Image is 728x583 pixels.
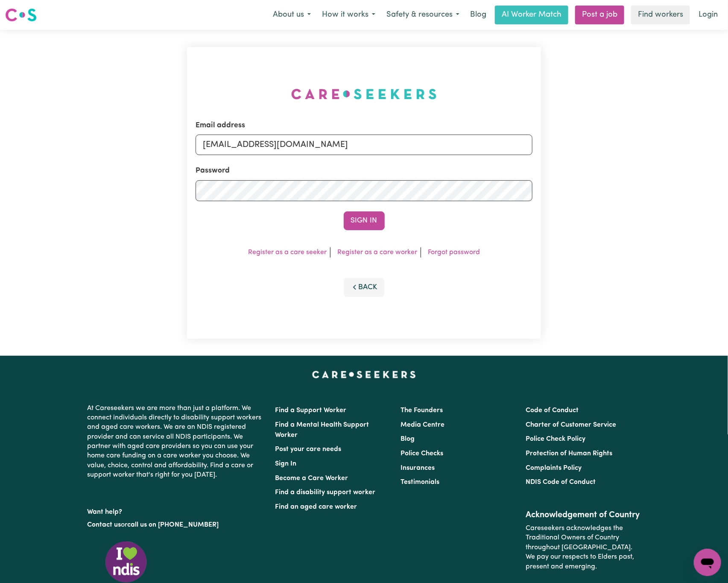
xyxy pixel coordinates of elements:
[401,450,443,457] a: Police Checks
[248,249,327,256] a: Register as a care seeker
[401,465,435,472] a: Insurances
[88,517,265,533] p: or
[275,504,357,510] a: Find an aged care worker
[428,249,480,256] a: Forgot password
[526,422,616,428] a: Charter of Customer Service
[526,479,596,486] a: NDIS Code of Conduct
[337,249,417,256] a: Register as a care worker
[275,422,369,439] a: Find a Mental Health Support Worker
[631,6,690,24] a: Find workers
[401,407,443,414] a: The Founders
[275,446,342,453] a: Post your care needs
[267,6,316,24] button: About us
[526,520,640,575] p: Careseekers acknowledges the Traditional Owners of Country throughout [GEOGRAPHIC_DATA]. We pay o...
[526,450,612,457] a: Protection of Human Rights
[344,278,385,297] button: Back
[344,211,385,230] button: Sign In
[5,5,37,25] a: Careseekers logo
[401,479,439,486] a: Testimonials
[401,436,415,442] a: Blog
[575,6,624,24] a: Post a job
[526,436,585,442] a: Police Check Policy
[465,6,491,24] a: Blog
[401,422,444,428] a: Media Centre
[196,165,230,176] label: Password
[88,504,265,517] p: Want help?
[495,6,568,24] a: AI Worker Match
[275,489,376,496] a: Find a disability support worker
[275,460,297,467] a: Sign In
[5,7,37,23] img: Careseekers logo
[88,521,121,528] a: Contact us
[381,6,465,24] button: Safety & resources
[693,6,723,24] a: Login
[196,120,245,131] label: Email address
[316,6,381,24] button: How it works
[526,510,640,520] h2: Acknowledgement of Country
[526,407,579,414] a: Code of Conduct
[88,400,265,483] p: At Careseekers we are more than just a platform. We connect individuals directly to disability su...
[526,465,582,472] a: Complaints Policy
[128,521,219,528] a: call us on [PHONE_NUMBER]
[275,475,348,482] a: Become a Care Worker
[312,371,416,378] a: Careseekers home page
[196,135,532,155] input: Email address
[275,407,347,414] a: Find a Support Worker
[694,549,721,576] iframe: Button to launch messaging window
